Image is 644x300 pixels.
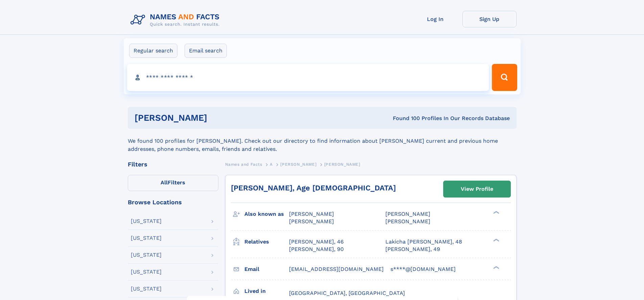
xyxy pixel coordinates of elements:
[385,238,462,246] a: Lakicha [PERSON_NAME], 48
[231,184,396,192] a: [PERSON_NAME], Age [DEMOGRAPHIC_DATA]
[129,44,177,58] label: Regular search
[492,210,500,215] div: ❯
[385,218,430,225] span: [PERSON_NAME]
[289,266,384,272] span: [EMAIL_ADDRESS][DOMAIN_NAME]
[128,199,218,205] div: Browse Locations
[462,11,517,27] a: Sign Up
[128,175,218,191] label: Filters
[492,238,500,242] div: ❯
[128,11,225,29] img: Logo Names and Facts
[131,235,162,241] div: [US_STATE]
[408,11,462,27] a: Log In
[385,211,430,217] span: [PERSON_NAME]
[244,236,289,248] h3: Relatives
[270,162,273,167] span: A
[244,263,289,275] h3: Email
[289,290,405,296] span: [GEOGRAPHIC_DATA], [GEOGRAPHIC_DATA]
[131,252,162,258] div: [US_STATE]
[270,160,273,168] a: A
[131,218,162,224] div: [US_STATE]
[289,211,334,217] span: [PERSON_NAME]
[127,64,489,91] input: search input
[280,160,316,168] a: [PERSON_NAME]
[244,285,289,297] h3: Lived in
[131,286,162,292] div: [US_STATE]
[280,162,316,167] span: [PERSON_NAME]
[244,208,289,220] h3: Also known as
[185,44,227,58] label: Email search
[461,181,493,197] div: View Profile
[225,160,262,168] a: Names and Facts
[385,246,440,253] a: [PERSON_NAME], 49
[289,238,344,246] a: [PERSON_NAME], 46
[289,246,344,253] a: [PERSON_NAME], 90
[444,181,510,197] a: View Profile
[135,114,300,122] h1: [PERSON_NAME]
[289,218,334,225] span: [PERSON_NAME]
[492,265,500,270] div: ❯
[492,64,517,91] button: Search Button
[128,161,218,167] div: Filters
[324,162,360,167] span: [PERSON_NAME]
[128,129,517,153] div: We found 100 profiles for [PERSON_NAME]. Check out our directory to find information about [PERSO...
[161,179,168,186] span: All
[131,269,162,275] div: [US_STATE]
[300,115,510,122] div: Found 100 Profiles In Our Records Database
